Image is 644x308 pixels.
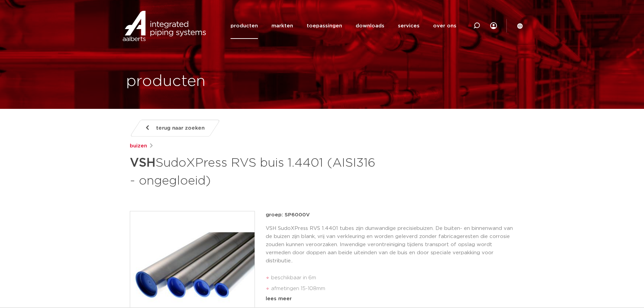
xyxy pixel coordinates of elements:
[266,224,515,265] p: VSH SudoXPress RVS 1.4401 tubes zijn dunwandige precisiebuizen. De buiten- en binnenwand van de b...
[231,13,258,39] a: producten
[126,71,206,92] h1: producten
[156,123,205,134] span: terug naar zoeken
[398,13,420,39] a: services
[356,13,384,39] a: downloads
[266,211,515,219] p: groep: SP6000V
[307,13,342,39] a: toepassingen
[266,295,515,303] div: lees meer
[433,13,456,39] a: over ons
[271,283,515,294] li: afmetingen 15-108mm
[231,13,456,39] nav: Menu
[271,13,293,39] a: markten
[129,120,220,137] a: terug naar zoeken
[130,142,147,150] a: buizen
[130,157,156,169] strong: VSH
[130,153,384,189] h1: SudoXPress RVS buis 1.4401 (AISI316 - ongegloeid)
[271,273,515,283] li: beschikbaar in 6m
